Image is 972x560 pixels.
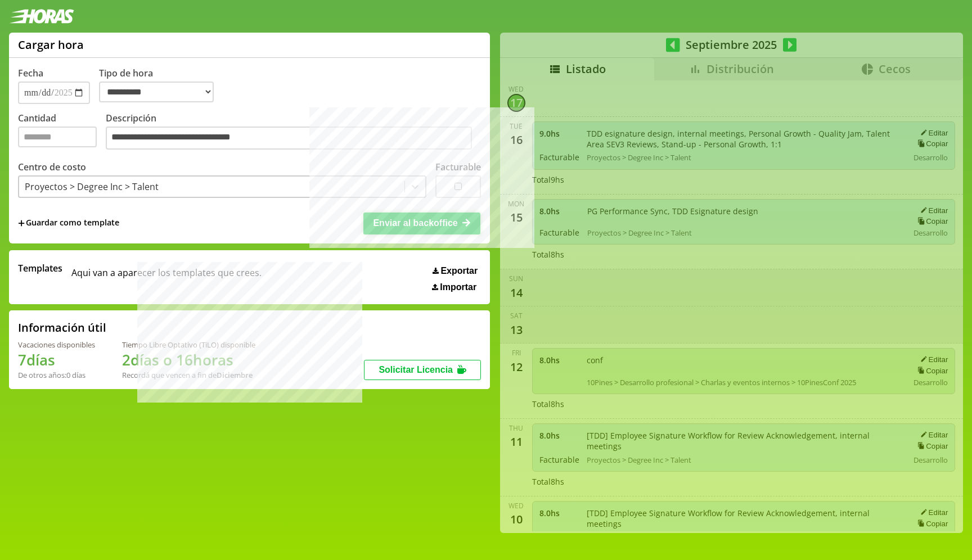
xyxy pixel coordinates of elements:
h1: Cargar hora [18,37,84,52]
input: Cantidad [18,127,97,147]
b: Diciembre [217,370,253,380]
div: Recordá que vencen a fin de [122,370,255,380]
label: Centro de costo [18,161,86,173]
span: Importar [440,282,476,292]
div: De otros años: 0 días [18,370,95,380]
label: Fecha [18,67,43,79]
label: Facturable [435,161,481,173]
button: Solicitar Licencia [364,360,481,380]
span: Solicitar Licencia [379,365,453,374]
h1: 2 días o 16 horas [122,350,255,370]
label: Tipo de hora [99,67,223,104]
span: + [18,217,25,229]
span: Aqui van a aparecer los templates que crees. [71,262,262,292]
button: Enviar al backoffice [363,213,480,234]
span: Templates [18,262,62,274]
div: Tiempo Libre Optativo (TiLO) disponible [122,340,255,350]
span: Enviar al backoffice [373,218,457,228]
label: Descripción [106,112,481,153]
span: +Guardar como template [18,217,119,229]
select: Tipo de hora [99,82,214,102]
div: Proyectos > Degree Inc > Talent [25,180,159,193]
label: Cantidad [18,112,106,153]
span: Exportar [440,266,478,276]
img: logotipo [9,9,74,24]
div: Vacaciones disponibles [18,340,95,350]
h1: 7 días [18,350,95,370]
textarea: Descripción [106,127,472,150]
button: Exportar [429,265,481,277]
h2: Información útil [18,320,106,335]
